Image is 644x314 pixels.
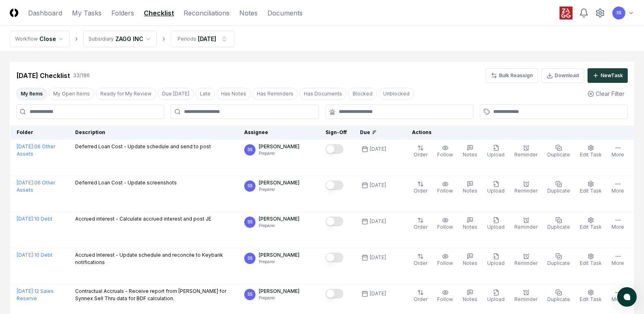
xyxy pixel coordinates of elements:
[578,251,603,269] button: Edit Task
[414,224,427,230] span: Order
[578,288,603,305] button: Edit Task
[259,259,299,265] p: Preparer
[17,252,52,258] a: [DATE]:10 Debt
[72,8,102,18] a: My Tasks
[578,215,603,232] button: Edit Task
[198,35,216,43] div: [DATE]
[487,260,505,266] span: Upload
[75,143,211,150] p: Deferred Loan Cost - Update schedule and send to post
[436,215,455,232] button: Follow
[370,218,386,225] div: [DATE]
[75,179,177,186] p: Deferred Loan Cost - Update screenshots
[610,143,626,160] button: More
[610,179,626,196] button: More
[514,188,538,194] span: Reminder
[17,180,55,193] a: [DATE]:06 Other Assets
[69,126,238,140] th: Description
[463,260,477,266] span: Notes
[513,288,539,305] button: Reminder
[15,35,38,43] div: Workflow
[178,35,196,43] div: Periods
[546,143,572,160] button: Duplicate
[463,224,477,230] span: Notes
[414,260,427,266] span: Order
[267,8,303,18] a: Documents
[17,216,52,222] a: [DATE]:10 Debt
[247,147,252,153] span: SS
[617,287,637,307] button: atlas-launcher
[486,288,506,305] button: Upload
[370,290,386,297] div: [DATE]
[412,288,429,305] button: Order
[487,296,505,302] span: Upload
[584,86,628,101] button: Clear Filter
[247,183,252,189] span: SS
[513,143,539,160] button: Reminder
[601,72,623,79] div: New Task
[238,126,319,140] th: Assignee
[580,260,602,266] span: Edit Task
[325,253,343,262] button: Mark complete
[578,143,603,160] button: Edit Task
[247,219,252,225] span: SS
[546,288,572,305] button: Duplicate
[144,8,174,18] a: Checklist
[486,143,506,160] button: Upload
[319,126,353,140] th: Sign-Off
[75,251,231,266] p: Accrued Interest - Update schedule and reconcile to Keybank notifications
[580,188,602,194] span: Edit Task
[437,260,453,266] span: Follow
[437,296,453,302] span: Follow
[184,8,230,18] a: Reconciliations
[588,68,628,83] button: NewTask
[559,6,572,19] img: ZAGG logo
[17,252,34,258] span: [DATE] :
[73,72,90,79] div: 33 / 186
[461,143,479,160] button: Notes
[239,8,258,18] a: Notes
[259,251,299,259] p: [PERSON_NAME]
[412,251,429,269] button: Order
[610,251,626,269] button: More
[75,288,231,302] p: Contractual Accruals - Receive report from [PERSON_NAME] for Synnex Sell Thru data for BDF calcul...
[414,296,427,302] span: Order
[259,288,299,295] p: [PERSON_NAME]
[580,296,602,302] span: Edit Task
[513,179,539,196] button: Reminder
[547,224,570,230] span: Duplicate
[547,260,570,266] span: Duplicate
[158,88,194,100] button: Due Today
[217,88,251,100] button: Has Notes
[405,129,628,136] div: Actions
[487,152,505,158] span: Upload
[49,88,94,100] button: My Open Items
[541,68,584,83] button: Download
[325,180,343,190] button: Mark complete
[486,68,538,83] button: Bulk Reassign
[616,10,621,16] span: SS
[546,179,572,196] button: Duplicate
[610,288,626,305] button: More
[259,150,299,156] p: Preparer
[486,251,506,269] button: Upload
[259,223,299,229] p: Preparer
[487,188,505,194] span: Upload
[580,224,602,230] span: Edit Task
[546,215,572,232] button: Duplicate
[461,251,479,269] button: Notes
[461,288,479,305] button: Notes
[17,288,54,301] a: [DATE]:12 Sales Reserve
[325,217,343,226] button: Mark complete
[514,224,538,230] span: Reminder
[437,224,453,230] span: Follow
[325,289,343,299] button: Mark complete
[348,88,377,100] button: Blocked
[259,215,299,223] p: [PERSON_NAME]
[10,126,69,140] th: Folder
[96,88,156,100] button: Ready for My Review
[611,6,626,20] button: SS
[10,9,18,17] img: Logo
[17,216,34,222] span: [DATE] :
[16,71,70,80] div: [DATE] Checklist
[412,179,429,196] button: Order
